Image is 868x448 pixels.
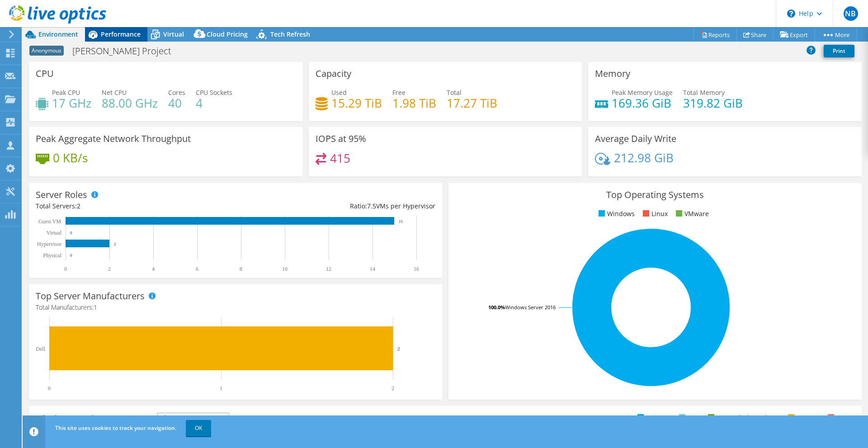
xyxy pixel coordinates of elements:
[455,190,855,200] h3: Top Operating Systems
[824,45,854,57] a: Print
[693,28,737,42] a: Reports
[36,291,145,301] h3: Top Server Manufacturers
[220,385,222,391] text: 1
[101,30,141,38] span: Performance
[37,241,61,247] text: Hypervisor
[55,424,176,432] span: This site uses cookies to track your navigation.
[36,190,87,200] h3: Server Roles
[683,98,743,108] h4: 319.82 GiB
[683,88,725,97] span: Total Memory
[392,88,406,97] span: Free
[612,98,673,108] h4: 169.36 GiB
[844,6,858,21] span: NB
[168,98,185,108] h4: 40
[677,413,700,423] li: CPU
[635,413,671,423] li: Memory
[397,346,400,351] text: 2
[614,153,674,163] h4: 212.98 GiB
[392,98,436,108] h4: 1.98 TiB
[102,88,127,97] span: Net CPU
[168,88,185,97] span: Cores
[316,69,351,79] h3: Capacity
[392,385,394,391] text: 2
[186,420,211,436] a: OK
[70,253,72,258] text: 0
[52,98,91,108] h4: 17 GHz
[316,134,366,144] h3: IOPS at 95%
[114,242,116,246] text: 2
[52,88,80,97] span: Peak CPU
[36,346,45,352] text: Dell
[595,69,630,79] h3: Memory
[207,30,248,38] span: Cloud Pricing
[43,252,61,259] text: Physical
[815,28,857,42] a: More
[595,134,676,144] h3: Average Daily Write
[736,28,774,42] a: Share
[64,266,67,272] text: 0
[330,153,350,163] h4: 415
[38,218,61,225] text: Guest VM
[447,98,497,108] h4: 17.27 TiB
[331,98,382,108] h4: 15.29 TiB
[53,153,88,163] h4: 0 KB/s
[163,30,184,38] span: Virtual
[674,209,709,219] li: VMware
[196,266,198,272] text: 6
[488,304,505,311] tspan: 100.0%
[36,134,191,144] h3: Peak Aggregate Network Throughput
[196,98,232,108] h4: 4
[94,303,97,311] span: 1
[447,88,462,97] span: Total
[48,385,51,391] text: 0
[36,302,435,312] h4: Total Manufacturers:
[786,413,820,423] li: Latency
[108,266,111,272] text: 2
[826,413,850,423] li: IOPS
[38,30,78,38] span: Environment
[36,201,236,211] div: Total Servers:
[414,266,419,272] text: 16
[36,69,54,79] h3: CPU
[47,230,62,236] text: Virtual
[196,88,232,97] span: CPU Sockets
[152,266,155,272] text: 4
[270,30,310,38] span: Tech Refresh
[370,266,375,272] text: 14
[787,9,795,18] svg: \n
[641,209,668,219] li: Linux
[596,209,635,219] li: Windows
[240,266,242,272] text: 8
[77,202,80,210] span: 2
[29,46,64,56] span: Anonymous
[331,88,347,97] span: Used
[505,304,556,311] tspan: Windows Server 2016
[399,219,403,224] text: 15
[706,413,780,423] li: Network Throughput
[773,28,815,42] a: Export
[236,201,435,211] div: Ratio: VMs per Hypervisor
[282,266,288,272] text: 10
[70,231,72,235] text: 0
[68,46,185,56] h1: [PERSON_NAME] Project
[326,266,331,272] text: 12
[367,202,376,210] span: 7.5
[158,413,229,424] span: IOPS
[612,88,673,97] span: Peak Memory Usage
[102,98,158,108] h4: 88.00 GHz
